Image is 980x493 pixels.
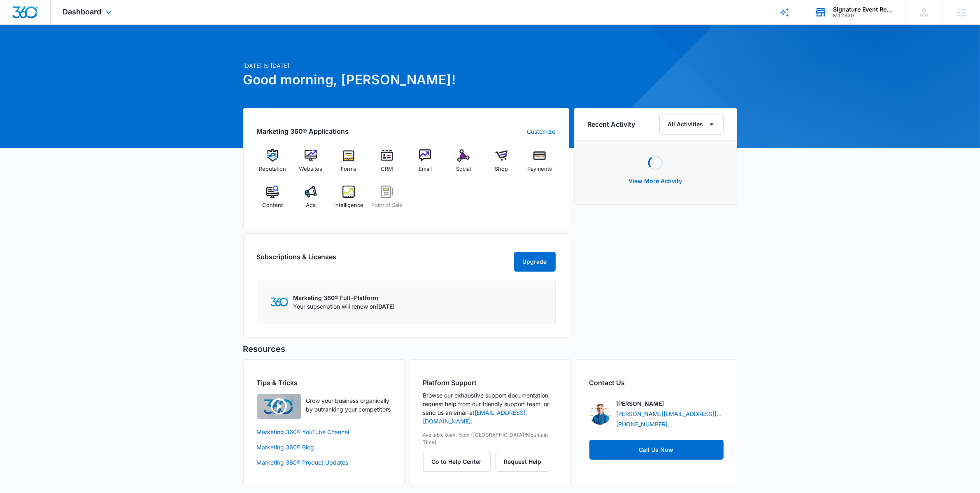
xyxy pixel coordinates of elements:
[423,458,496,465] a: Go to Help Center
[456,165,471,173] span: Social
[295,149,326,179] a: Websites
[589,403,611,425] img: Timothy Johansen
[410,149,441,179] a: Email
[527,127,556,136] a: Customize
[527,165,552,173] span: Payments
[333,186,365,215] a: Intelligence
[257,458,391,467] a: Marketing 360® Product Updates
[371,186,403,215] a: Point of Sale
[257,428,391,436] a: Marketing 360® YouTube Channel
[524,149,556,179] a: Payments
[514,252,556,272] button: Upgrade
[257,443,391,451] a: Marketing 360® Blog
[341,165,356,173] span: Forms
[306,396,391,414] p: Grow your business organically by outranking your competitors
[257,394,301,419] img: Quick Overview Video
[257,149,289,179] a: Reputation
[659,114,724,135] button: All Activities
[257,126,349,136] h2: Marketing 360® Applications
[833,6,893,13] div: account name
[243,343,737,355] h5: Resources
[257,378,391,388] h2: Tips & Tricks
[259,165,286,173] span: Reputation
[496,458,550,465] a: Request Help
[306,201,316,209] span: Ads
[63,7,102,16] span: Dashboard
[447,149,479,179] a: Social
[293,302,395,311] p: Your subscription will renew on
[270,298,289,306] img: Marketing 360 Logo
[262,201,283,209] span: Content
[423,391,557,426] p: Browse our exhaustive support documentation, request help from our friendly support team, or send...
[496,452,550,472] button: Request Help
[334,201,363,209] span: Intelligence
[617,420,668,428] a: [PHONE_NUMBER]
[617,409,724,418] a: [PERSON_NAME][EMAIL_ADDRESS][PERSON_NAME][DOMAIN_NAME]
[423,378,557,388] h2: Platform Support
[371,149,403,179] a: CRM
[257,186,289,215] a: Content
[589,440,724,460] button: Call Us Now
[419,165,432,173] span: Email
[486,149,517,179] a: Shop
[371,201,403,209] span: Point of Sale
[621,171,691,191] button: View More Activity
[377,303,395,310] span: [DATE]
[257,252,337,268] h2: Subscriptions & Licenses
[423,452,491,472] button: Go to Help Center
[381,165,393,173] span: CRM
[833,13,893,19] div: account id
[495,165,508,173] span: Shop
[423,431,557,446] p: Available 8am-5pm ([GEOGRAPHIC_DATA]/Mountain Time)
[295,186,326,215] a: Ads
[243,70,569,90] h1: Good morning, [PERSON_NAME]!
[589,378,724,388] h2: Contact Us
[299,165,322,173] span: Websites
[333,149,365,179] a: Forms
[293,293,395,302] p: Marketing 360® Full-Platform
[243,61,569,70] p: [DATE] is [DATE]
[617,399,664,408] p: [PERSON_NAME]
[588,119,635,129] h6: Recent Activity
